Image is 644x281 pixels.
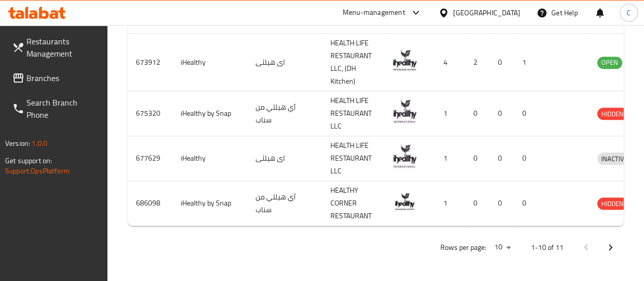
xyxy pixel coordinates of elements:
div: Menu-management [343,7,405,19]
td: 675320 [128,91,173,136]
a: Search Branch Phone [4,90,107,127]
td: HEALTH LIFE RESTAURANT LLC [322,91,384,136]
td: 0 [465,91,490,136]
td: 1 [430,136,465,181]
a: Support.OpsPlatform [5,164,70,177]
td: iHealthy by Snap [173,181,247,226]
td: 1 [430,91,465,136]
img: iHealthy by Snap [392,99,417,124]
td: HEALTHY CORNER RESTAURANT [322,181,384,226]
span: Restaurants Management [26,35,99,60]
span: INACTIVE [597,153,632,165]
td: 4 [430,34,465,91]
td: اى هيلثى [247,34,322,91]
div: OPEN [597,57,622,69]
p: Rows per page: [440,241,486,254]
td: 2 [465,34,490,91]
div: Rows per page: [490,240,515,255]
img: iHealthy [392,47,417,73]
td: 1 [430,181,465,226]
td: iHealthy [173,34,247,91]
td: HEALTH LIFE RESTAURANT LLC, (DH Kitchen) [322,34,384,91]
a: Restaurants Management [4,29,107,66]
td: HEALTH LIFE RESTAURANT LLC [322,136,384,181]
span: Branches [26,72,99,84]
td: 1 [514,34,539,91]
span: Get support on: [5,154,52,167]
span: C [627,7,631,18]
td: 0 [490,136,514,181]
div: [GEOGRAPHIC_DATA] [453,7,520,18]
span: Version: [5,137,30,150]
td: آي هيلثي من سناب [247,91,322,136]
td: 0 [490,181,514,226]
td: 0 [490,91,514,136]
td: 0 [465,181,490,226]
div: INACTIVE [597,152,632,165]
td: آي هيلثي من سناب [247,181,322,226]
td: 0 [514,91,539,136]
button: Next page [598,235,623,260]
span: HIDDEN [597,198,628,210]
td: اى هيلثى [247,136,322,181]
div: HIDDEN [597,108,628,120]
td: 0 [465,136,490,181]
span: OPEN [597,57,622,68]
span: Search Branch Phone [26,96,99,121]
p: 1-10 of 11 [531,241,564,254]
td: iHealthy by Snap [173,91,247,136]
td: 686098 [128,181,173,226]
td: 677629 [128,136,173,181]
span: HIDDEN [597,108,628,120]
td: 673912 [128,34,173,91]
span: 1.0.0 [32,137,47,150]
a: Branches [4,66,107,90]
img: iHealthy by Snap [392,189,417,214]
img: iHealthy [392,144,417,169]
td: 0 [490,34,514,91]
td: 0 [514,136,539,181]
td: iHealthy [173,136,247,181]
td: 0 [514,181,539,226]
